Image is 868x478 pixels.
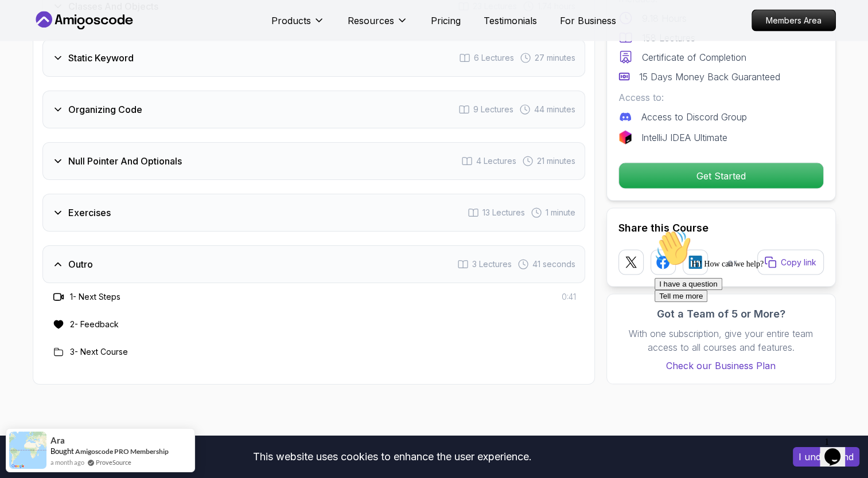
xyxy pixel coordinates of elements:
[618,131,632,144] img: jetbrains logo
[5,65,57,77] button: Tell me more
[348,14,408,37] button: Resources
[42,245,585,283] button: Outro3 Lectures 41 seconds
[348,14,394,28] p: Resources
[642,50,746,64] p: Certificate of Completion
[484,14,537,28] a: Testimonials
[5,34,114,43] span: Hi! How can we help?
[42,91,585,128] button: Organizing Code9 Lectures 44 minutes
[474,52,514,64] span: 6 Lectures
[68,154,182,168] h3: Null Pointer And Optionals
[271,14,325,37] button: Products
[618,327,824,354] p: With one subscription, give your entire team access to all courses and features.
[546,207,575,218] span: 1 minute
[75,447,169,456] a: Amigoscode PRO Membership
[534,104,575,115] span: 44 minutes
[5,53,72,65] button: I have a question
[641,131,727,144] p: IntelliJ IDEA Ultimate
[431,14,461,28] a: Pricing
[9,444,776,469] div: This website uses cookies to enhance the user experience.
[42,142,585,180] button: Null Pointer And Optionals4 Lectures 21 minutes
[5,5,41,41] img: :wave:
[618,359,824,373] a: Check our Business Plan
[618,163,824,189] button: Get Started
[618,306,824,322] h3: Got a Team of 5 or More?
[618,91,824,104] p: Access to:
[618,220,824,236] h2: Share this Course
[70,346,128,358] h3: 3 - Next Course
[535,52,575,64] span: 27 minutes
[9,432,46,469] img: provesource social proof notification image
[562,291,576,303] span: 0:41
[476,155,516,167] span: 4 Lectures
[473,104,513,115] span: 9 Lectures
[560,14,616,28] a: For Business
[619,163,823,189] p: Get Started
[537,155,575,167] span: 21 minutes
[820,432,857,467] iframe: chat widget
[5,5,211,77] div: 👋Hi! How can we help?I have a questionTell me more
[641,110,747,124] p: Access to Discord Group
[42,39,585,77] button: Static Keyword6 Lectures 27 minutes
[50,457,84,467] span: a month ago
[793,447,859,467] button: Accept cookies
[752,10,836,32] a: Members Area
[68,103,142,116] h3: Organizing Code
[639,70,780,84] p: 15 Days Money Back Guaranteed
[50,446,74,456] span: Bought
[650,225,857,426] iframe: chat widget
[96,457,131,467] a: ProveSource
[42,194,585,232] button: Exercises13 Lectures 1 minute
[472,258,512,270] span: 3 Lectures
[68,51,134,65] h3: Static Keyword
[271,14,311,28] p: Products
[50,436,65,445] span: Ara
[68,206,111,220] h3: Exercises
[70,291,120,303] h3: 1 - Next Steps
[752,10,835,31] p: Members Area
[68,257,93,271] h3: Outro
[70,319,119,330] h3: 2 - Feedback
[482,207,525,218] span: 13 Lectures
[532,258,575,270] span: 41 seconds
